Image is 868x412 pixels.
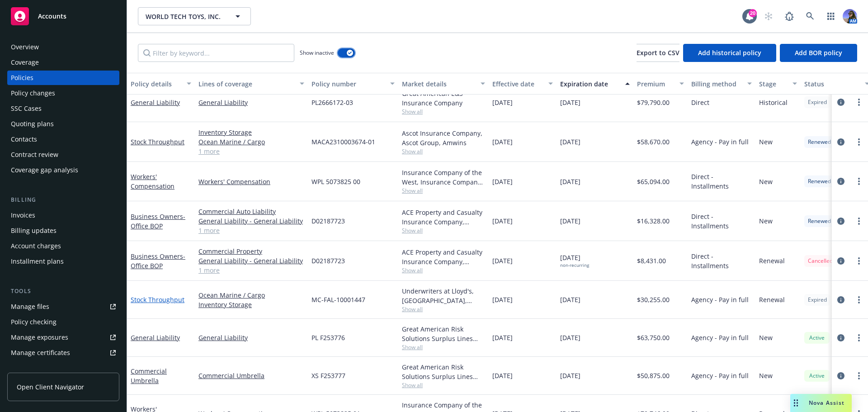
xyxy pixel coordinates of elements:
[17,382,84,392] span: Open Client Navigator
[698,48,761,57] span: Add historical policy
[11,208,35,223] div: Invoices
[402,108,485,115] span: Show all
[127,73,195,95] button: Policy details
[131,295,184,304] a: Stock Throughput
[131,137,184,146] a: Stock Throughput
[11,346,70,360] div: Manage certificates
[138,44,294,62] input: Filter by keyword...
[402,128,485,147] div: Ascot Insurance Company, Ascot Group, Amwins
[402,168,485,187] div: Insurance Company of the West, Insurance Company of the West (ICW)
[7,361,119,375] a: Manage claims
[11,223,57,238] div: Billing updates
[11,40,39,54] div: Overview
[198,371,304,380] a: Commercial Umbrella
[402,286,485,305] div: Underwriters at Lloyd's, [GEOGRAPHIC_DATA], [PERSON_NAME] of [GEOGRAPHIC_DATA], [GEOGRAPHIC_DATA]
[691,137,749,147] span: Agency - Pay in full
[131,212,185,230] span: - Office BOP
[637,295,670,304] span: $30,255.00
[808,217,831,225] span: Renewed
[755,73,801,95] button: Stage
[691,333,749,342] span: Agency - Pay in full
[198,300,304,309] a: Inventory Storage
[402,343,485,351] span: Show all
[131,172,175,190] a: Workers' Compensation
[198,79,294,89] div: Lines of coverage
[808,177,831,185] span: Renewed
[560,333,580,342] span: [DATE]
[492,371,513,380] span: [DATE]
[759,137,773,147] span: New
[195,73,308,95] button: Lines of coverage
[7,330,119,345] a: Manage exposures
[759,79,787,89] div: Stage
[198,246,304,256] a: Commercial Property
[402,187,485,194] span: Show all
[492,216,513,226] span: [DATE]
[854,176,864,187] a: more
[11,239,61,253] div: Account charges
[7,287,119,296] div: Tools
[835,332,846,343] a: circleInformation
[808,372,826,380] span: Active
[759,7,778,25] a: Start snowing
[557,73,633,95] button: Expiration date
[198,128,304,137] a: Inventory Storage
[146,12,224,21] span: WORLD TECH TOYS, INC.
[131,252,185,270] a: Business Owners
[759,98,788,107] span: Historical
[198,333,304,342] a: General Liability
[808,257,833,265] span: Cancelled
[7,86,119,100] a: Policy changes
[637,137,670,147] span: $58,670.00
[198,147,304,156] a: 1 more
[7,315,119,329] a: Policy checking
[311,295,365,304] span: MC-FAL-10001447
[7,208,119,223] a: Invoices
[637,216,670,226] span: $16,328.00
[131,212,185,230] a: Business Owners
[11,132,37,147] div: Contacts
[402,247,485,266] div: ACE Property and Casualty Insurance Company, Chubb Group
[854,370,864,381] a: more
[7,223,119,238] a: Billing updates
[691,79,742,89] div: Billing method
[11,117,54,131] div: Quoting plans
[11,101,42,116] div: SSC Cases
[633,73,688,95] button: Premium
[808,138,831,146] span: Renewed
[691,212,752,231] span: Direct - Installments
[560,79,620,89] div: Expiration date
[759,295,785,304] span: Renewal
[402,79,475,89] div: Market details
[492,295,513,304] span: [DATE]
[311,256,345,265] span: D02187723
[7,55,119,70] a: Coverage
[759,216,773,226] span: New
[11,55,39,70] div: Coverage
[131,79,181,89] div: Policy details
[11,71,33,85] div: Policies
[198,177,304,186] a: Workers' Compensation
[492,98,513,107] span: [DATE]
[131,367,167,385] a: Commercial Umbrella
[11,361,57,375] div: Manage claims
[198,207,304,216] a: Commercial Auto Liability
[637,79,674,89] div: Premium
[854,216,864,227] a: more
[311,98,353,107] span: PL2666172-03
[402,362,485,381] div: Great American Risk Solutions Surplus Lines Insurance Company, Great American Insurance Group, Ri...
[759,177,773,186] span: New
[835,176,846,187] a: circleInformation
[637,256,666,265] span: $8,431.00
[835,256,846,266] a: circleInformation
[835,370,846,381] a: circleInformation
[492,79,543,89] div: Effective date
[402,324,485,343] div: Great American Risk Solutions Surplus Lines Insurance Company, Great American Insurance Group, Ri...
[835,97,846,108] a: circleInformation
[637,44,679,62] button: Export to CSV
[560,98,580,107] span: [DATE]
[691,98,709,107] span: Direct
[688,73,755,95] button: Billing method
[683,44,776,62] button: Add historical policy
